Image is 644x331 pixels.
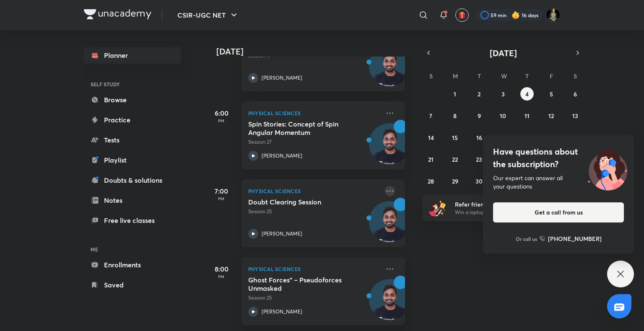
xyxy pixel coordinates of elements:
[84,277,181,293] a: Saved
[455,200,558,209] h6: Refer friends
[545,87,558,101] button: September 5, 2025
[424,109,438,122] button: September 7, 2025
[490,47,517,59] span: [DATE]
[429,112,432,120] abbr: September 7, 2025
[424,174,438,188] button: September 28, 2025
[205,186,238,196] h5: 7:00
[205,274,238,279] p: PM
[369,206,410,246] img: Avatar
[84,172,181,189] a: Doubts & solutions
[428,134,434,142] abbr: September 14, 2025
[476,155,482,163] abbr: September 23, 2025
[262,74,302,82] p: [PERSON_NAME]
[525,112,530,120] abbr: September 11, 2025
[429,72,433,80] abbr: Sunday
[452,155,458,163] abbr: September 22, 2025
[548,234,602,243] h6: [PHONE_NUMBER]
[262,152,302,160] p: [PERSON_NAME]
[172,7,244,23] button: CSIR-UGC NET
[493,202,624,222] button: Get a call from us
[84,9,151,19] img: Company Logo
[248,208,380,215] p: Session 25
[473,109,486,122] button: September 9, 2025
[520,87,534,101] button: September 4, 2025
[369,50,410,90] img: Avatar
[478,72,481,80] abbr: Tuesday
[453,112,457,120] abbr: September 8, 2025
[520,131,534,144] button: September 18, 2025
[84,77,181,91] h6: SELF STUDY
[452,177,458,185] abbr: September 29, 2025
[574,72,577,80] abbr: Saturday
[473,131,486,144] button: September 16, 2025
[548,112,554,120] abbr: September 12, 2025
[84,256,181,273] a: Enrollments
[548,134,554,142] abbr: September 19, 2025
[448,153,462,166] button: September 22, 2025
[84,91,181,108] a: Browse
[369,128,410,168] img: Avatar
[524,134,530,142] abbr: September 18, 2025
[424,153,438,166] button: September 21, 2025
[205,196,238,201] p: PM
[428,177,434,185] abbr: September 28, 2025
[496,109,510,122] button: September 10, 2025
[572,134,579,142] abbr: September 20, 2025
[476,134,482,142] abbr: September 16, 2025
[429,199,446,216] img: referral
[84,111,181,128] a: Practice
[205,108,238,118] h5: 6:00
[448,174,462,188] button: September 29, 2025
[493,145,624,171] h4: Have questions about the subscription?
[516,235,537,243] p: Or call us
[501,90,505,98] abbr: September 3, 2025
[84,152,181,168] a: Playlist
[581,145,634,191] img: ttu_illustration_new.svg
[500,112,506,120] abbr: September 10, 2025
[248,198,353,206] h5: Doubt Clearing Session
[248,108,380,118] p: Physical Sciences
[545,109,558,122] button: September 12, 2025
[545,131,558,144] button: September 19, 2025
[205,118,238,123] p: PM
[84,242,181,256] h6: ME
[448,109,462,122] button: September 8, 2025
[493,174,624,191] div: Our expert can answer all your questions
[248,276,353,292] h5: Ghost Forces” – Pseudoforces Unmasked
[452,134,458,142] abbr: September 15, 2025
[84,47,181,64] a: Planner
[453,72,458,80] abbr: Monday
[475,177,483,185] abbr: September 30, 2025
[216,47,413,57] h4: [DATE]
[458,11,466,19] img: avatar
[84,9,151,21] a: Company Logo
[478,90,480,98] abbr: September 2, 2025
[455,8,469,22] button: avatar
[572,112,578,120] abbr: September 13, 2025
[84,212,181,229] a: Free live classes
[569,109,582,122] button: September 13, 2025
[205,264,238,274] h5: 8:00
[569,87,582,101] button: September 6, 2025
[473,87,486,101] button: September 2, 2025
[248,120,353,137] h5: Spin Stories: Concept of Spin Angular Momentum
[478,112,481,120] abbr: September 9, 2025
[550,72,553,80] abbr: Friday
[500,134,506,142] abbr: September 17, 2025
[369,284,410,324] img: Avatar
[248,138,380,146] p: Session 27
[473,174,486,188] button: September 30, 2025
[84,192,181,209] a: Notes
[248,294,380,302] p: Session 25
[546,8,560,22] img: Vamakshi Sharma
[455,209,558,216] p: Win a laptop, vouchers & more
[496,87,510,101] button: September 3, 2025
[512,11,520,19] img: streak
[525,72,529,80] abbr: Thursday
[550,90,553,98] abbr: September 5, 2025
[262,308,302,315] p: [PERSON_NAME]
[454,90,456,98] abbr: September 1, 2025
[520,109,534,122] button: September 11, 2025
[501,72,507,80] abbr: Wednesday
[248,186,380,196] p: Physical Sciences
